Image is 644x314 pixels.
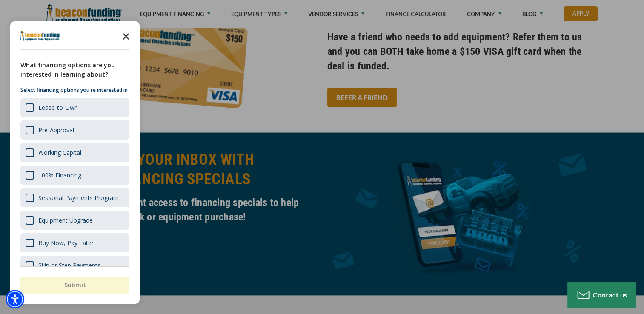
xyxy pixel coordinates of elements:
[6,290,24,308] div: Accessibility Menu
[593,291,627,299] span: Contact us
[10,21,140,304] div: Survey
[20,86,129,94] p: Select financing options you're interested in
[38,194,119,202] div: Seasonal Payments Program
[38,216,93,224] div: Equipment Upgrade
[20,256,129,275] div: Skip or Step Payments
[20,233,129,252] div: Buy Now, Pay Later
[38,126,74,134] div: Pre-Approval
[20,120,129,140] div: Pre-Approval
[20,166,129,185] div: 100% Financing
[20,98,129,117] div: Lease-to-Own
[38,171,81,179] div: 100% Financing
[38,103,78,111] div: Lease-to-Own
[20,31,60,41] img: Company logo
[38,239,94,247] div: Buy Now, Pay Later
[20,211,129,230] div: Equipment Upgrade
[567,282,635,308] button: Contact us
[20,143,129,162] div: Working Capital
[20,277,129,294] button: Submit
[117,27,135,44] button: Close the survey
[38,148,81,157] div: Working Capital
[20,188,129,207] div: Seasonal Payments Program
[20,60,129,79] div: What financing options are you interested in learning about?
[38,261,100,269] div: Skip or Step Payments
